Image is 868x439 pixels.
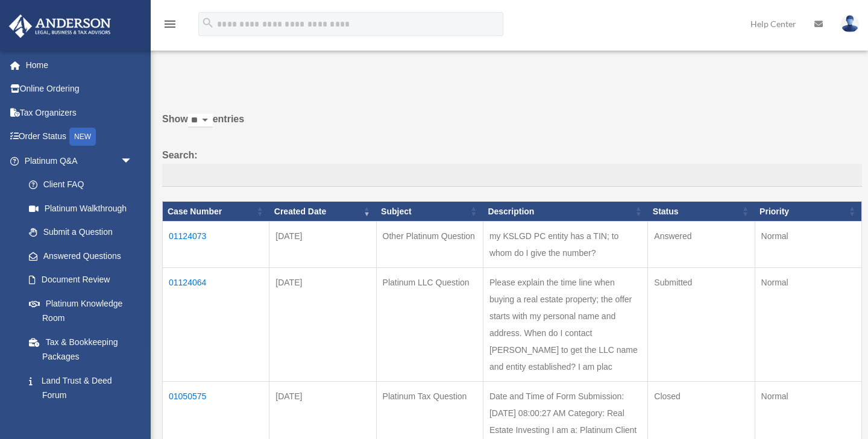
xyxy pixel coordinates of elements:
a: Online Ordering [8,77,151,101]
td: 01124073 [163,222,269,268]
i: search [201,16,215,30]
a: Home [8,53,151,77]
a: Platinum Knowledge Room [17,291,145,330]
a: Document Review [17,268,145,292]
a: Order StatusNEW [8,125,151,149]
td: [DATE] [269,222,376,268]
td: Normal [755,268,861,382]
td: Other Platinum Question [376,222,483,268]
label: Show entries [162,111,862,140]
a: Submit a Question [17,220,145,244]
label: Search: [162,147,862,187]
div: NEW [69,128,96,146]
a: Platinum Walkthrough [17,196,145,220]
a: Client FAQ [17,173,145,197]
td: Submitted [648,268,755,382]
i: menu [163,17,177,31]
td: Answered [648,222,755,268]
a: Platinum Q&Aarrow_drop_down [8,149,145,173]
a: Land Trust & Deed Forum [17,369,145,407]
a: Tax Organizers [8,101,151,125]
td: Platinum LLC Question [376,268,483,382]
td: my KSLGD PC entity has a TIN; to whom do I give the number? [483,222,647,268]
th: Created Date: activate to sort column ascending [269,201,376,222]
th: Status: activate to sort column ascending [648,201,755,222]
a: Answered Questions [17,244,139,268]
th: Priority: activate to sort column ascending [755,201,861,222]
td: [DATE] [269,268,376,382]
span: arrow_drop_down [121,149,145,173]
select: Showentries [188,114,213,128]
img: User Pic [841,15,859,33]
input: Search: [162,164,862,187]
a: menu [163,21,177,31]
img: Anderson Advisors Platinum Portal [5,14,115,38]
td: Normal [755,222,861,268]
td: Please explain the time line when buying a real estate property; the offer starts with my persona... [483,268,647,382]
td: 01124064 [163,268,269,382]
th: Description: activate to sort column ascending [483,201,647,222]
th: Case Number: activate to sort column ascending [163,201,269,222]
th: Subject: activate to sort column ascending [376,201,483,222]
a: Tax & Bookkeeping Packages [17,330,145,369]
